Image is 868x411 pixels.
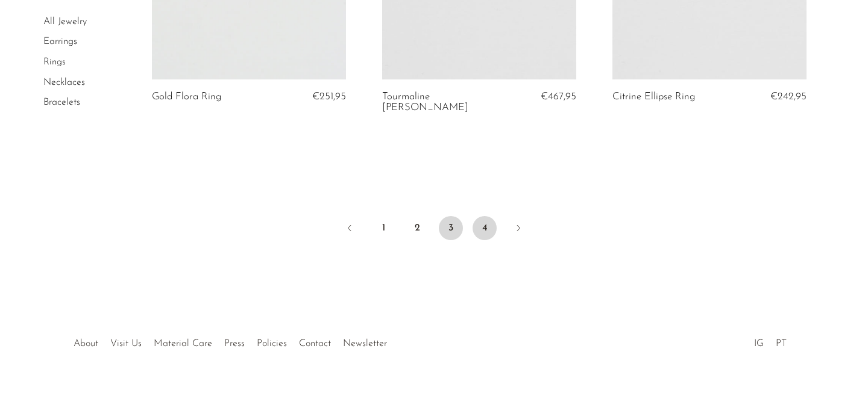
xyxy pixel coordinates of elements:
[382,91,511,114] a: Tourmaline [PERSON_NAME]
[541,91,576,102] span: €467,95
[74,339,98,348] a: About
[439,216,463,240] span: 3
[338,216,362,243] a: Previous
[371,216,395,240] a: 1
[43,37,77,47] a: Earrings
[43,78,85,87] a: Necklaces
[506,216,530,243] a: Next
[152,91,221,102] a: Gold Flora Ring
[257,339,287,348] a: Policies
[473,216,497,240] a: 4
[68,329,393,352] ul: Quick links
[43,97,80,107] a: Bracelets
[43,17,87,26] a: All Jewelry
[612,91,695,102] a: Citrine Ellipse Ring
[405,216,429,240] a: 2
[770,91,807,102] span: €242,95
[224,339,245,348] a: Press
[299,339,331,348] a: Contact
[43,57,66,67] a: Rings
[312,91,346,102] span: €251,95
[754,339,764,348] a: IG
[110,339,142,348] a: Visit Us
[776,339,787,348] a: PT
[154,339,212,348] a: Material Care
[748,329,793,352] ul: Social Medias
